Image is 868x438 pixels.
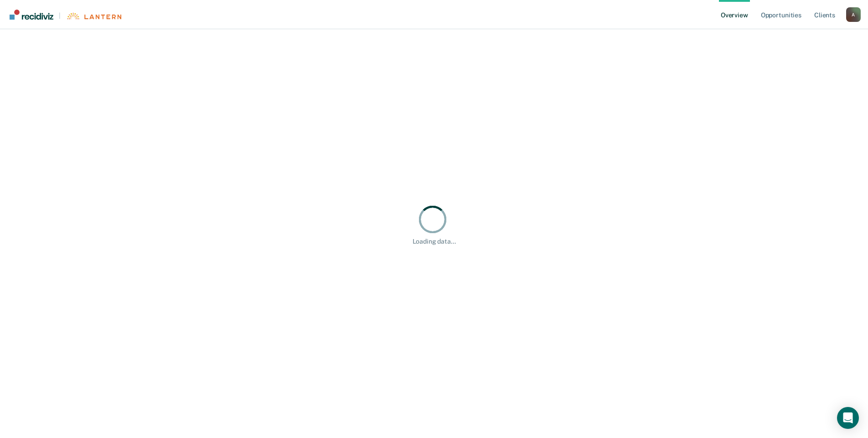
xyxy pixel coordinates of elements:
[846,7,861,22] div: A
[846,7,861,22] button: Profile dropdown button
[53,12,66,20] span: |
[66,13,121,20] img: Lantern
[10,10,53,20] img: Recidiviz
[413,238,456,245] div: Loading data...
[837,407,859,429] div: Open Intercom Messenger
